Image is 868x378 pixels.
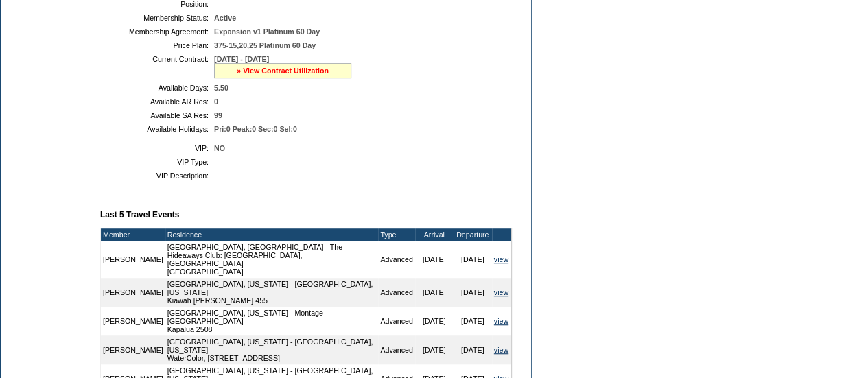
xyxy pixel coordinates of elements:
[378,241,414,278] td: Advanced
[106,158,209,166] td: VIP Type:
[214,27,320,36] span: Expansion v1 Platinum 60 Day
[106,125,209,133] td: Available Holidays:
[454,228,492,241] td: Departure
[214,125,297,133] span: Pri:0 Peak:0 Sec:0 Sel:0
[106,172,209,180] td: VIP Description:
[106,55,209,78] td: Current Contract:
[106,27,209,36] td: Membership Agreement:
[415,241,454,278] td: [DATE]
[494,317,508,325] a: view
[415,228,454,241] td: Arrival
[214,55,269,63] span: [DATE] - [DATE]
[106,111,209,119] td: Available SA Res:
[165,307,379,335] td: [GEOGRAPHIC_DATA], [US_STATE] - Montage [GEOGRAPHIC_DATA] Kapalua 2508
[237,67,329,75] a: » View Contract Utilization
[106,14,209,22] td: Membership Status:
[378,278,414,307] td: Advanced
[214,14,236,22] span: Active
[106,41,209,49] td: Price Plan:
[454,307,492,335] td: [DATE]
[165,228,379,241] td: Residence
[214,144,225,152] span: NO
[106,84,209,92] td: Available Days:
[378,307,414,335] td: Advanced
[101,307,165,335] td: [PERSON_NAME]
[214,84,228,92] span: 5.50
[415,335,454,364] td: [DATE]
[415,307,454,335] td: [DATE]
[214,97,218,106] span: 0
[378,228,414,241] td: Type
[415,278,454,307] td: [DATE]
[214,41,316,49] span: 375-15,20,25 Platinum 60 Day
[101,228,165,241] td: Member
[454,241,492,278] td: [DATE]
[494,288,508,296] a: view
[165,335,379,364] td: [GEOGRAPHIC_DATA], [US_STATE] - [GEOGRAPHIC_DATA], [US_STATE] WaterColor, [STREET_ADDRESS]
[101,335,165,364] td: [PERSON_NAME]
[106,97,209,106] td: Available AR Res:
[494,346,508,354] a: view
[100,210,179,220] b: Last 5 Travel Events
[214,111,222,119] span: 99
[378,335,414,364] td: Advanced
[106,144,209,152] td: VIP:
[454,278,492,307] td: [DATE]
[165,278,379,307] td: [GEOGRAPHIC_DATA], [US_STATE] - [GEOGRAPHIC_DATA], [US_STATE] Kiawah [PERSON_NAME] 455
[165,241,379,278] td: [GEOGRAPHIC_DATA], [GEOGRAPHIC_DATA] - The Hideaways Club: [GEOGRAPHIC_DATA], [GEOGRAPHIC_DATA] [...
[101,241,165,278] td: [PERSON_NAME]
[454,335,492,364] td: [DATE]
[101,278,165,307] td: [PERSON_NAME]
[494,255,508,263] a: view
